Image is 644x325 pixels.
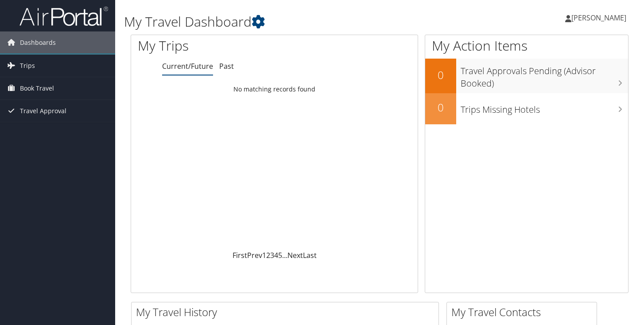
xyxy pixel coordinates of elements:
[20,32,56,54] span: Dashboards
[136,305,438,320] h2: My Travel History
[20,55,35,77] span: Trips
[425,59,628,93] a: 0Travel Approvals Pending (Advisor Booked)
[262,250,266,260] a: 1
[270,250,274,260] a: 3
[282,250,287,260] span: …
[425,93,628,124] a: 0Trips Missing Hotels
[287,250,303,260] a: Next
[266,250,270,260] a: 2
[131,81,418,97] td: No matching records found
[451,305,597,320] h2: My Travel Contacts
[20,77,54,99] span: Book Travel
[233,250,247,260] a: First
[425,100,456,115] h2: 0
[461,99,628,116] h3: Trips Missing Hotels
[425,36,628,55] h1: My Action Items
[162,61,213,71] a: Current/Future
[219,61,234,71] a: Past
[461,60,628,90] h3: Travel Approvals Pending (Advisor Booked)
[247,250,262,260] a: Prev
[565,4,635,31] a: [PERSON_NAME]
[20,100,66,122] span: Travel Approval
[274,250,278,260] a: 4
[303,250,317,260] a: Last
[571,13,626,23] span: [PERSON_NAME]
[138,36,292,55] h1: My Trips
[19,6,108,27] img: airportal-logo.png
[278,250,282,260] a: 5
[425,67,456,83] h2: 0
[124,12,465,31] h1: My Travel Dashboard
